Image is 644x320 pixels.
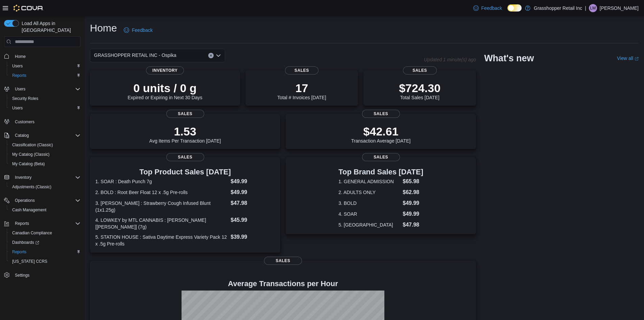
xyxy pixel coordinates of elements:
[9,229,55,237] a: Canadian Compliance
[338,168,423,176] h3: Top Brand Sales [DATE]
[7,238,83,247] a: Dashboards
[484,53,534,64] h2: What's new
[617,56,639,61] a: View allExternal link
[15,273,29,278] span: Settings
[95,168,275,176] h3: Top Product Sales [DATE]
[507,4,522,12] input: Dark Mode
[534,4,582,12] p: Grasshopper Retail Inc
[9,62,80,70] span: Users
[9,160,48,168] a: My Catalog (Beta)
[166,153,204,161] span: Sales
[121,23,155,37] a: Feedback
[9,141,56,149] a: Classification (Classic)
[589,4,597,12] div: L M
[471,1,505,15] a: Feedback
[95,189,228,196] dt: 2. BOLD : Root Beer Float 12 x .5g Pre-rolls
[403,210,423,218] dd: $49.99
[481,5,502,12] span: Feedback
[94,51,176,59] span: GRASSHOPPER RETAIL INC - Ospika
[12,63,23,69] span: Users
[12,219,32,228] button: Reports
[1,51,83,61] button: Home
[231,216,275,224] dd: $45.99
[12,271,32,279] a: Settings
[362,153,400,161] span: Sales
[403,221,423,229] dd: $47.98
[12,118,80,126] span: Customers
[338,200,400,207] dt: 3. BOLD
[231,233,275,241] dd: $39.99
[399,81,440,95] p: $724.30
[15,198,35,203] span: Operations
[9,257,80,265] span: Washington CCRS
[9,71,29,80] a: Reports
[12,52,80,60] span: Home
[15,119,34,125] span: Customers
[231,188,275,196] dd: $49.99
[95,280,471,288] h4: Average Transactions per Hour
[7,182,83,192] button: Adjustments (Classic)
[9,257,50,265] a: [US_STATE] CCRS
[338,178,400,185] dt: 1. GENERAL ADMISSION
[9,248,80,256] span: Reports
[9,183,54,191] a: Adjustments (Classic)
[95,234,228,247] dt: 5. STATION HOUSE : Sativa Daytime Express Variety Pack 12 x .5g Pre-rolls
[149,125,221,138] p: 1.53
[7,150,83,159] button: My Catalog (Classic)
[1,117,83,127] button: Customers
[15,54,26,59] span: Home
[12,85,80,93] span: Users
[15,133,29,138] span: Catalog
[7,71,83,80] button: Reports
[12,105,23,111] span: Users
[585,4,586,12] p: |
[12,173,34,182] button: Inventory
[1,196,83,205] button: Operations
[7,205,83,215] button: Cash Management
[403,199,423,207] dd: $49.99
[12,230,52,236] span: Canadian Compliance
[9,150,80,158] span: My Catalog (Classic)
[95,178,228,185] dt: 1. SOAR : Death Punch 7g
[424,57,476,62] p: Updated 1 minute(s) ago
[7,257,83,266] button: [US_STATE] CCRS
[403,177,423,186] dd: $65.98
[9,71,80,80] span: Reports
[338,189,400,196] dt: 2. ADULTS ONLY
[600,4,639,12] p: [PERSON_NAME]
[12,259,47,264] span: [US_STATE] CCRS
[15,175,31,180] span: Inventory
[95,200,228,213] dt: 3. [PERSON_NAME] : Strawberry Cough Infused Blunt (1x1.25g)
[9,206,80,214] span: Cash Management
[9,94,41,103] a: Security Roles
[208,53,214,58] button: Clear input
[128,81,202,100] div: Expired or Expiring in Next 30 Days
[590,4,596,12] span: LM
[14,5,44,12] img: Cova
[12,131,80,140] span: Catalog
[7,159,83,169] button: My Catalog (Beta)
[338,221,400,228] dt: 5. [GEOGRAPHIC_DATA]
[146,66,184,74] span: Inventory
[12,52,28,61] a: Home
[12,96,38,101] span: Security Roles
[351,125,411,138] p: $42.61
[12,131,31,140] button: Catalog
[277,81,326,95] p: 17
[12,196,38,205] button: Operations
[12,207,46,213] span: Cash Management
[7,247,83,257] button: Reports
[277,81,326,100] div: Total # Invoices [DATE]
[12,249,26,255] span: Reports
[7,103,83,113] button: Users
[9,229,80,237] span: Canadian Compliance
[90,21,117,35] h1: Home
[362,110,400,118] span: Sales
[1,173,83,182] button: Inventory
[12,271,80,279] span: Settings
[9,94,80,103] span: Security Roles
[9,104,25,112] a: Users
[12,85,28,93] button: Users
[351,125,411,144] div: Transaction Average [DATE]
